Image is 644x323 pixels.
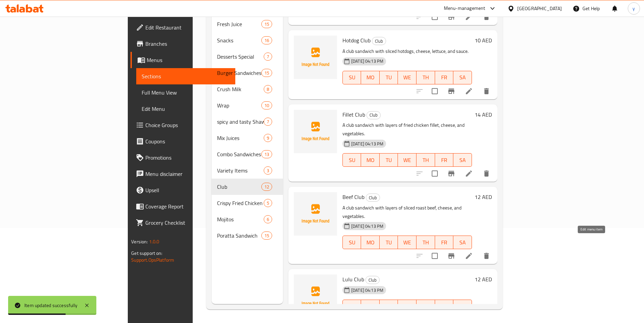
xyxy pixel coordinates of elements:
[217,20,261,28] span: Fresh Juice
[264,215,272,223] div: items
[262,37,272,44] span: 16
[364,155,377,165] span: MO
[342,236,361,249] button: SU
[130,117,235,133] a: Choice Groups
[401,73,414,82] span: WE
[428,249,442,263] span: Select to update
[380,71,398,84] button: TU
[294,275,337,318] img: Lulu Club
[217,215,264,223] div: Mojitos
[435,236,454,249] button: FR
[345,302,358,311] span: SU
[294,36,337,79] img: Hotdog Club
[212,146,283,162] div: Combo Sandwiches13
[342,153,361,167] button: SU
[264,86,272,93] span: 8
[212,32,283,48] div: Snacks16
[130,198,235,215] a: Coverage Report
[212,162,283,179] div: Variety Items3
[382,302,396,311] span: TU
[438,155,451,165] span: FR
[294,192,337,236] img: Beef Club
[416,300,435,313] button: TH
[261,69,272,77] div: items
[131,256,174,264] a: Support.OpsPlatform
[130,19,235,36] a: Edit Restaurant
[130,149,235,166] a: Promotions
[294,110,337,153] img: Fillet Club
[145,202,230,210] span: Coverage Report
[342,109,365,120] span: Fillet Club
[342,71,361,84] button: SU
[145,40,230,48] span: Branches
[212,48,283,65] div: Desserts Special7
[212,16,283,32] div: Fresh Juice15
[366,276,379,284] span: Club
[478,9,495,25] button: delete
[261,183,272,191] div: items
[342,47,472,56] p: A club sandwich with sliced hotdogs, cheese, lettuce, and sauce.
[264,54,272,60] span: 7
[130,133,235,149] a: Coupons
[475,275,492,284] h6: 12 AED
[262,102,272,109] span: 10
[212,227,283,244] div: Poratta Sandwich15
[633,5,635,12] span: y
[401,238,414,247] span: WE
[145,137,230,145] span: Coupons
[361,236,380,249] button: MO
[428,166,442,181] span: Select to update
[264,166,272,175] div: items
[349,58,386,64] span: [DATE] 04:13 PM
[419,155,432,165] span: TH
[364,302,377,311] span: MO
[382,73,396,82] span: TU
[349,223,386,229] span: [DATE] 04:13 PM
[264,85,272,93] div: items
[145,170,230,178] span: Menu disclaimer
[345,155,358,165] span: SU
[401,155,414,165] span: WE
[131,249,162,258] span: Get support on:
[398,153,416,167] button: WE
[365,276,380,284] div: Club
[145,186,230,194] span: Upsell
[342,204,472,221] p: A club sandwich with layers of sliced roast beef, cheese, and vegetables.
[456,155,469,165] span: SA
[130,52,235,68] a: Menus
[217,150,261,158] span: Combo Sandwiches
[361,153,380,167] button: MO
[217,183,261,191] span: Club
[438,302,451,311] span: FR
[262,151,272,158] span: 13
[264,216,272,223] span: 6
[130,36,235,52] a: Branches
[517,5,562,12] div: [GEOGRAPHIC_DATA]
[456,73,469,82] span: SA
[217,53,264,61] span: Desserts Special
[342,121,472,138] p: A club sandwich with layers of fried chicken fillet, cheese, and vegetables.
[217,231,261,240] span: Poratta Sandwich
[212,81,283,97] div: Crush Milk8
[212,195,283,211] div: Crispy Fried Chicken5
[419,73,432,82] span: TH
[261,20,272,28] div: items
[264,135,272,141] span: 9
[217,69,261,77] div: Burger Sandwiches
[130,182,235,198] a: Upsell
[366,111,381,119] div: Club
[217,36,261,44] span: Snacks
[217,118,264,126] div: spicy and tasty Shawarma
[372,37,386,45] div: Club
[145,219,230,227] span: Grocery Checklist
[364,73,377,82] span: MO
[145,121,230,129] span: Choice Groups
[435,71,454,84] button: FR
[380,236,398,249] button: TU
[342,35,371,45] span: Hotdog Club
[142,105,230,113] span: Edit Menu
[456,238,469,247] span: SA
